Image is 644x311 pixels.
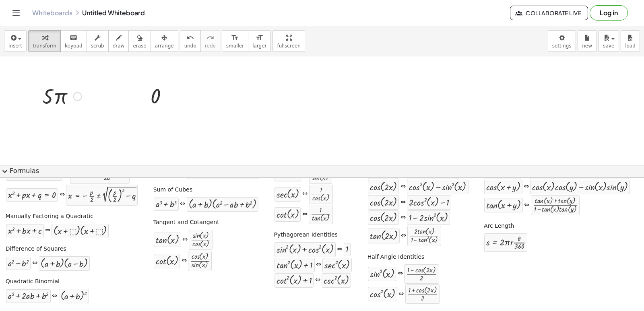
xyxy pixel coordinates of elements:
[8,43,22,49] span: insert
[33,43,56,49] span: transform
[6,212,93,220] label: Manually Factoring a Quadratic
[517,9,581,16] span: Collaborate Live
[182,235,188,245] div: ⇔
[603,43,614,49] span: save
[186,33,194,43] i: undo
[400,182,406,192] div: ⇔
[63,169,68,179] div: ⇔
[28,30,61,52] button: transform
[6,278,60,286] label: Quadratic Binomial
[367,253,424,261] label: Half-Angle Identities
[524,201,529,210] div: ⇔
[231,33,239,43] i: format_size
[113,43,125,49] span: draw
[272,30,305,52] button: fullscreen
[274,231,338,239] label: Pythagorean Identities
[4,30,27,52] button: insert
[400,198,406,207] div: ⇔
[155,43,174,49] span: arrange
[484,222,514,230] label: Arc Length
[65,43,83,49] span: keypad
[252,43,266,49] span: larger
[153,218,219,227] label: Tangent and Cotangent
[400,213,406,222] div: ⇔
[625,43,636,49] span: load
[578,30,597,52] button: new
[552,43,572,49] span: settings
[153,186,192,194] label: Sum of Cubes
[91,43,104,49] span: scrub
[70,33,77,43] i: keyboard
[60,190,65,200] div: ⇔
[316,260,321,270] div: ⇔
[128,30,151,52] button: erase
[180,30,201,52] button: undoundo
[151,30,178,52] button: arrange
[510,6,588,20] button: Collaborate Live
[184,43,196,49] span: undo
[52,292,57,301] div: ⇔
[87,30,109,52] button: scrub
[206,33,214,43] i: redo
[590,5,628,21] button: Log in
[398,290,404,299] div: ⇔
[180,200,185,209] div: ⇔
[108,30,129,52] button: draw
[45,226,50,235] div: ⇒
[133,43,146,49] span: erase
[337,245,342,254] div: ⇔
[32,259,37,268] div: ⇔
[315,276,320,285] div: ⇔
[302,189,308,199] div: ⇔
[248,30,271,52] button: format_sizelarger
[222,30,248,52] button: format_sizesmaller
[32,9,72,17] a: Whiteboards
[277,43,300,49] span: fullscreen
[256,33,263,43] i: format_size
[398,269,403,278] div: ⇔
[548,30,576,52] button: settings
[599,30,619,52] button: save
[6,245,66,253] label: Difference of Squares
[621,30,640,52] button: load
[302,210,308,219] div: ⇔
[205,43,216,49] span: redo
[200,30,220,52] button: redoredo
[10,6,23,19] button: Toggle navigation
[182,256,187,266] div: ⇔
[60,30,87,52] button: keyboardkeypad
[524,182,529,192] div: ⇔
[226,43,244,49] span: smaller
[401,231,406,241] div: ⇔
[582,43,592,49] span: new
